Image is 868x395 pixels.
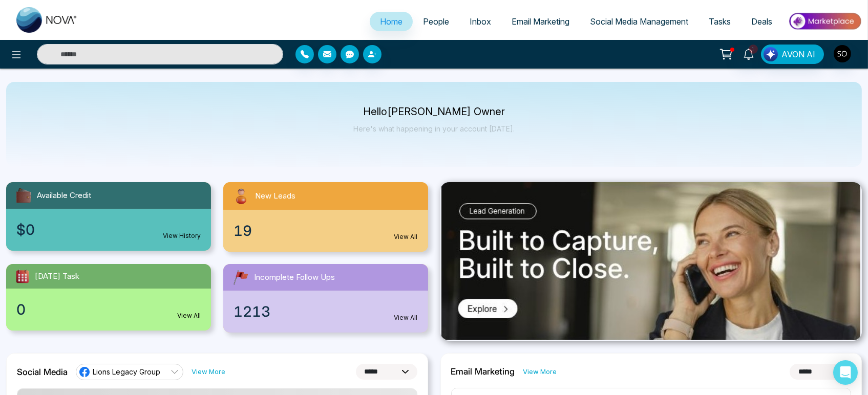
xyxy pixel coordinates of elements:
[698,12,741,31] a: Tasks
[764,47,778,61] img: Lead Flow
[749,45,758,54] span: 1
[353,124,515,133] p: Here's what happening in your account [DATE].
[192,367,225,377] a: View More
[394,313,418,322] a: View All
[451,366,515,377] h2: Email Marketing
[16,219,35,240] span: $0
[761,45,824,64] button: AVON AI
[35,271,79,282] span: [DATE] Task
[231,268,250,287] img: followUps.svg
[231,186,251,206] img: newLeads.svg
[353,107,515,116] p: Hello [PERSON_NAME] Owner
[741,12,782,31] a: Deals
[751,16,772,27] span: Deals
[255,190,295,202] span: New Leads
[14,268,31,284] img: todayTask.svg
[370,12,413,31] a: Home
[788,10,862,33] img: Market-place.gif
[380,16,403,27] span: Home
[217,182,434,252] a: New Leads19View All
[234,220,252,242] span: 19
[163,231,201,240] a: View History
[16,7,78,33] img: Nova CRM Logo
[501,12,580,31] a: Email Marketing
[523,367,557,377] a: View More
[470,16,491,27] span: Inbox
[254,272,335,283] span: Incomplete Follow Ups
[834,45,851,62] img: User Avatar
[590,16,688,27] span: Social Media Management
[217,264,434,333] a: Incomplete Follow Ups1213View All
[234,301,270,322] span: 1213
[441,182,860,340] img: .
[394,232,418,242] a: View All
[93,367,160,377] span: Lions Legacy Group
[781,48,815,60] span: AVON AI
[459,12,501,31] a: Inbox
[833,360,858,385] div: Open Intercom Messenger
[16,299,26,320] span: 0
[37,190,91,202] span: Available Credit
[14,186,33,205] img: availableCredit.svg
[512,16,569,27] span: Email Marketing
[423,16,449,27] span: People
[580,12,698,31] a: Social Media Management
[17,367,68,377] h2: Social Media
[177,311,201,320] a: View All
[736,45,761,62] a: 1
[413,12,459,31] a: People
[709,16,731,27] span: Tasks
